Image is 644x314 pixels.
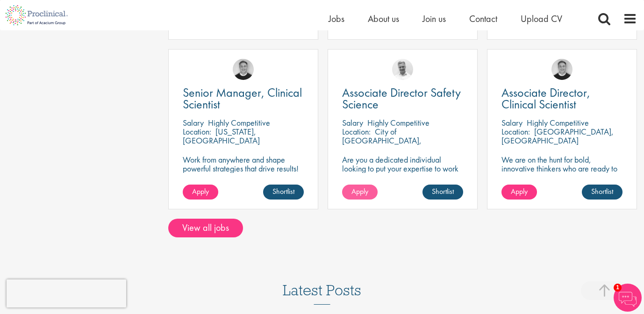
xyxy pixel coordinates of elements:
span: Salary [501,117,522,128]
a: Apply [342,185,378,200]
span: Associate Director Safety Science [342,85,461,112]
p: Are you a dedicated individual looking to put your expertise to work fully flexibly in a remote p... [342,155,463,200]
span: Location: [183,126,211,137]
a: About us [368,13,399,25]
a: Join us [422,13,446,25]
span: Salary [342,117,363,128]
a: Apply [501,185,537,200]
img: Chatbot [614,284,642,312]
img: Joshua Bye [392,59,413,80]
a: Shortlist [422,185,463,200]
img: Bo Forsen [233,59,254,80]
span: Apply [192,186,209,196]
a: Contact [469,13,497,25]
a: View all jobs [168,219,243,237]
p: [US_STATE], [GEOGRAPHIC_DATA] [183,126,260,146]
p: [GEOGRAPHIC_DATA], [GEOGRAPHIC_DATA] [501,126,614,146]
p: City of [GEOGRAPHIC_DATA], [GEOGRAPHIC_DATA] [342,126,422,155]
p: Highly Competitive [367,117,429,128]
a: Senior Manager, Clinical Scientist [183,87,304,110]
span: 1 [614,284,622,292]
span: Apply [511,186,528,196]
span: Associate Director, Clinical Scientist [501,85,590,112]
span: Location: [501,126,530,137]
p: We are on the hunt for bold, innovative thinkers who are ready to help push the boundaries of sci... [501,155,623,200]
p: Highly Competitive [208,117,270,128]
span: Apply [351,186,368,196]
a: Apply [183,185,218,200]
img: Bo Forsen [551,59,572,80]
span: Salary [183,117,204,128]
a: Upload CV [521,13,562,25]
a: Jobs [329,13,344,25]
span: Senior Manager, Clinical Scientist [183,85,302,112]
a: Associate Director, Clinical Scientist [501,87,623,110]
p: Work from anywhere and shape powerful strategies that drive results! Enjoy the freedom of remote ... [183,155,304,191]
p: Highly Competitive [527,117,589,128]
iframe: reCAPTCHA [7,279,126,307]
a: Shortlist [263,185,304,200]
a: Shortlist [582,185,623,200]
h3: Latest Posts [283,282,361,305]
a: Associate Director Safety Science [342,87,463,110]
span: Location: [342,126,371,137]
